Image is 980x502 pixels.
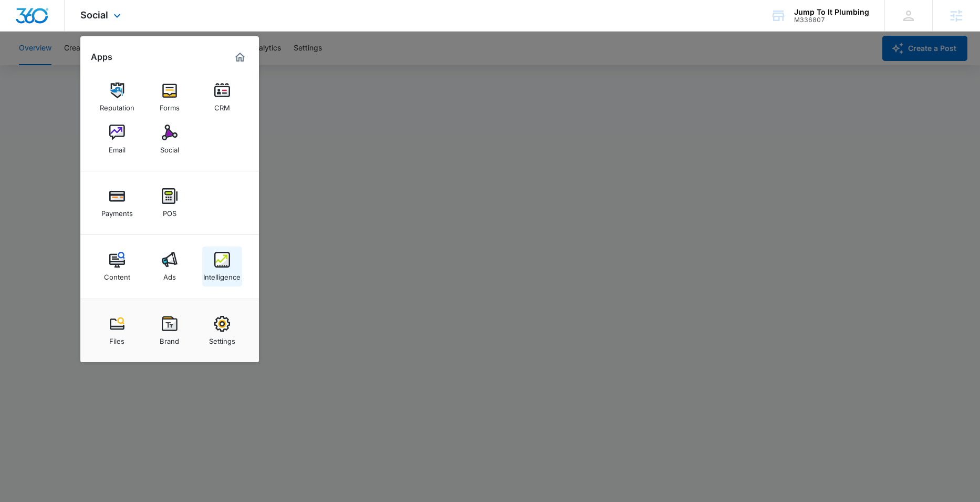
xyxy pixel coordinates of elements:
div: Intelligence [203,268,241,281]
a: Payments [97,183,137,223]
div: Domain Overview [40,62,94,69]
div: account id [794,16,869,24]
div: Reputation [100,98,134,112]
div: Files [109,332,124,345]
div: Forms [160,98,180,112]
img: tab_domain_overview_orange.svg [28,61,37,69]
a: CRM [202,77,242,117]
a: POS [150,183,190,223]
div: Keywords by Traffic [116,62,177,69]
div: account name [794,8,869,16]
a: Ads [150,247,190,286]
h2: Apps [91,52,112,62]
div: Content [104,268,130,281]
span: Social [80,9,108,21]
a: Settings [202,311,242,351]
div: Email [109,140,126,154]
div: CRM [214,98,230,112]
a: Email [97,119,137,159]
a: Reputation [97,77,137,117]
a: Content [97,247,137,286]
a: Intelligence [202,247,242,286]
a: Marketing 360® Dashboard [232,49,248,66]
a: Social [150,119,190,159]
div: Ads [163,268,176,281]
div: Payments [101,204,133,218]
div: Domain: [DOMAIN_NAME] [27,27,116,36]
div: Settings [209,332,235,345]
div: POS [163,204,176,218]
div: v 4.0.25 [29,17,51,25]
a: Files [97,311,137,351]
img: logo_orange.svg [17,17,25,25]
div: Social [160,140,179,154]
a: Forms [150,77,190,117]
a: Brand [150,311,190,351]
img: website_grey.svg [17,27,25,36]
div: Brand [160,332,179,345]
img: tab_keywords_by_traffic_grey.svg [105,61,113,69]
